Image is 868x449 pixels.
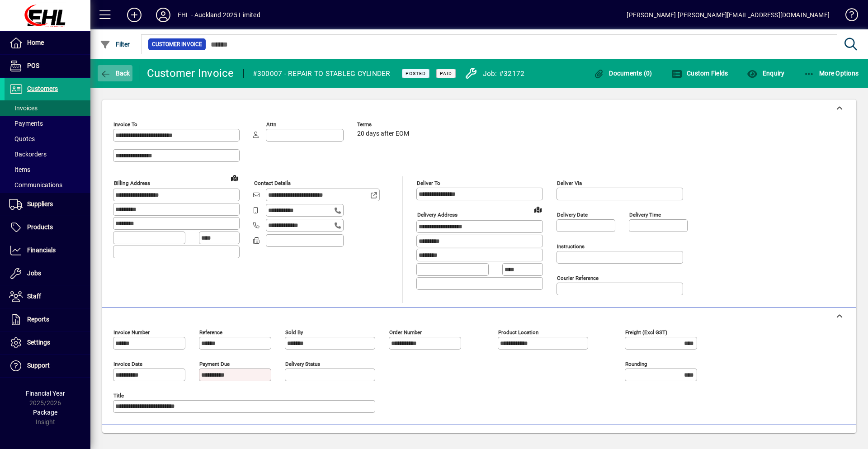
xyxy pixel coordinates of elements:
div: EHL - Auckland 2025 Limited [178,8,260,22]
span: Customer Invoice [152,40,202,49]
a: Payments [5,116,90,131]
span: More Options [804,70,859,77]
mat-label: Delivery status [285,361,320,367]
span: Home [27,39,44,46]
a: Staff [5,285,90,308]
span: Terms [357,122,411,128]
span: Invoices [9,104,38,112]
button: Custom Fields [669,65,731,81]
span: Posted [406,71,426,76]
span: Customers [27,85,58,92]
mat-label: Delivery date [557,212,588,218]
span: Backorders [9,151,47,158]
span: Staff [27,293,41,300]
span: Payments [9,120,43,127]
a: Knowledge Base [839,2,857,31]
button: Add [120,7,149,23]
span: Quotes [9,135,35,142]
a: POS [5,55,90,77]
span: Filter [100,41,130,48]
a: Financials [5,239,90,262]
button: Profile [149,7,178,23]
mat-label: Title [113,392,124,399]
a: Backorders [5,147,90,162]
a: Items [5,162,90,177]
mat-label: Sold by [285,329,303,336]
a: Support [5,354,90,377]
div: Job: #32172 [483,66,525,81]
mat-label: Courier Reference [557,275,599,281]
mat-label: Deliver via [557,180,582,186]
mat-label: Order number [389,329,422,336]
span: Support [27,362,50,369]
span: Financials [27,246,56,254]
mat-label: Invoice number [113,329,150,336]
a: Settings [5,331,90,354]
div: #300007 - REPAIR TO STABLEG CYLINDER [253,66,391,81]
span: 20 days after EOM [357,130,409,137]
a: View on map [227,170,242,185]
span: Settings [27,339,50,346]
mat-label: Deliver To [417,180,440,186]
mat-label: Payment due [199,361,230,367]
div: Customer Invoice [147,66,234,80]
span: Items [9,166,30,173]
mat-label: Instructions [557,243,585,250]
span: Jobs [27,269,41,277]
span: Back [100,70,130,77]
span: Products [27,223,53,231]
span: Package [33,409,57,416]
a: Suppliers [5,193,90,216]
mat-label: Attn [266,121,276,128]
a: Products [5,216,90,239]
span: Communications [9,181,62,189]
span: POS [27,62,39,69]
span: Custom Fields [671,70,728,77]
button: Back [98,65,132,81]
div: [PERSON_NAME] [PERSON_NAME][EMAIL_ADDRESS][DOMAIN_NAME] [627,8,830,22]
a: Communications [5,177,90,193]
a: Quotes [5,131,90,147]
span: Enquiry [747,70,784,77]
mat-label: Reference [199,329,222,336]
span: Suppliers [27,200,53,208]
mat-label: Rounding [625,361,647,367]
mat-label: Freight (excl GST) [625,329,667,336]
a: Jobs [5,262,90,285]
span: Documents (0) [594,70,652,77]
span: Reports [27,316,49,323]
a: Reports [5,308,90,331]
button: Documents (0) [591,65,655,81]
app-page-header-button: Back [90,65,140,81]
a: Home [5,32,90,54]
a: View on map [531,202,545,217]
span: Financial Year [26,390,65,397]
mat-label: Delivery time [629,212,661,218]
mat-label: Invoice date [113,361,142,367]
mat-label: Product location [498,329,538,336]
a: Job: #32172 [458,65,527,82]
button: Filter [98,36,132,52]
a: Invoices [5,100,90,116]
button: More Options [802,65,861,81]
span: Paid [440,71,452,76]
mat-label: Invoice To [113,121,137,128]
button: Enquiry [745,65,787,81]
